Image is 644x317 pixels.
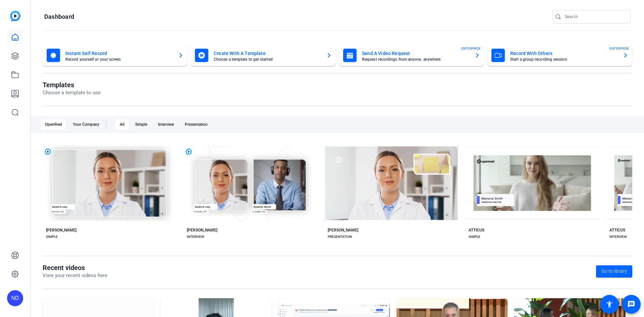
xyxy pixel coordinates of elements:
h1: Dashboard [44,13,74,21]
span: Go to library [601,268,627,275]
mat-card-subtitle: Record yourself or your screen [65,57,173,61]
mat-card-title: Instant Self Record [65,49,173,57]
div: [PERSON_NAME] [187,227,217,233]
span: ENTERPRISE [461,46,481,51]
h1: Templates [43,81,101,89]
div: SIMPLE [469,234,480,240]
mat-icon: message [627,300,635,308]
div: ATTICUS [469,227,484,233]
mat-card-subtitle: Request recordings from anyone, anywhere [362,57,469,61]
button: Send A Video RequestRequest recordings from anyone, anywhereENTERPRISE [339,45,484,66]
mat-icon: accessibility [605,300,613,308]
p: Choose a template to use [43,89,101,97]
button: Record With OthersStart a group recording sessionENTERPRISE [487,45,632,66]
mat-card-subtitle: Choose a template to get started [214,57,321,61]
div: INTERVIEW [187,234,204,240]
div: PRESENTATION [328,234,352,240]
img: blue-gradient.svg [10,11,20,21]
a: Go to library [596,265,632,277]
div: Interview [154,119,178,130]
mat-card-title: Record With Others [510,49,618,57]
button: Instant Self RecordRecord yourself or your screen [43,45,187,66]
div: INTERVIEW [609,234,627,240]
div: SIMPLE [46,234,58,240]
div: [PERSON_NAME] [46,227,76,233]
mat-card-title: Send A Video Request [362,49,469,57]
mat-card-title: Create With A Template [214,49,321,57]
p: View your recent videos here [43,272,107,279]
div: All [116,119,128,130]
div: OpenReel [41,119,66,130]
div: ATTICUS [609,227,625,233]
input: Search [565,13,625,21]
div: Simple [131,119,151,130]
div: ND [7,290,23,306]
h1: Recent videos [43,264,107,272]
div: Your Company [69,119,103,130]
div: [PERSON_NAME] [328,227,358,233]
div: Presentation [181,119,212,130]
button: Create With A TemplateChoose a template to get started [191,45,336,66]
span: ENTERPRISE [609,46,629,51]
mat-card-subtitle: Start a group recording session [510,57,618,61]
